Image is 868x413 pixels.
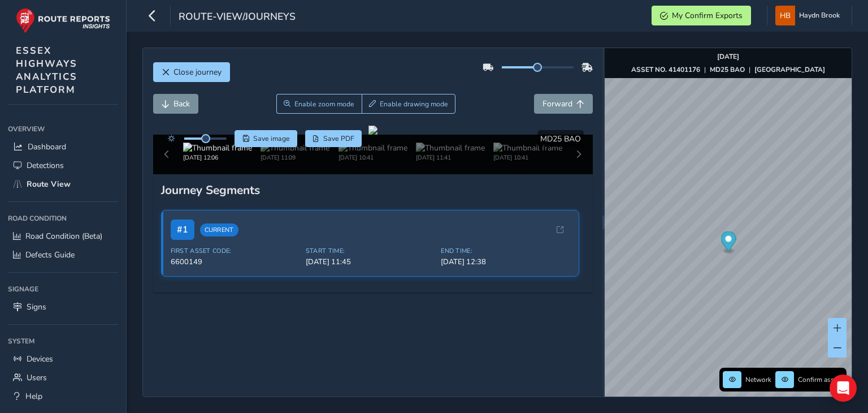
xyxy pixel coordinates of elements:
span: My Confirm Exports [672,10,743,21]
a: Signs [8,298,118,316]
div: [DATE] 10:41 [338,153,407,162]
a: Detections [8,156,118,175]
img: diamond-layout [775,6,795,25]
strong: MD25 BAO [710,65,745,74]
div: Map marker [721,231,736,255]
div: Overview [8,121,118,137]
span: Start Time: [306,247,434,255]
button: Draw [362,94,456,114]
span: Dashboard [28,141,66,152]
div: [DATE] 11:41 [416,153,485,162]
div: [DATE] 12:06 [183,153,252,162]
span: First Asset Code: [171,247,299,255]
span: Road Condition (Beta) [25,231,102,242]
div: [DATE] 11:09 [261,153,329,162]
div: System [8,333,118,350]
img: Thumbnail frame [493,143,562,153]
span: ESSEX HIGHWAYS ANALYTICS PLATFORM [16,44,77,96]
span: Users [27,372,47,383]
span: MD25 BAO [540,134,581,144]
span: Back [173,98,190,109]
strong: [GEOGRAPHIC_DATA] [754,65,825,74]
span: Haydn Brook [799,6,840,25]
span: Forward [542,98,572,109]
span: Defects Guide [25,249,75,260]
button: Haydn Brook [775,6,844,25]
span: Enable zoom mode [294,100,354,109]
button: PDF [305,130,362,147]
span: Help [25,391,42,402]
strong: [DATE] [717,52,739,61]
img: rr logo [16,8,110,33]
div: | | [631,65,825,74]
span: Devices [27,354,53,364]
a: Users [8,368,118,387]
button: Save [235,130,297,147]
span: 6600149 [171,257,299,267]
span: [DATE] 12:38 [441,257,569,267]
a: Dashboard [8,137,118,156]
span: [DATE] 11:45 [306,257,434,267]
span: Enable drawing mode [380,100,448,109]
button: Zoom [276,94,362,114]
span: # 1 [171,220,194,240]
div: [DATE] 10:41 [493,153,562,162]
a: Help [8,387,118,406]
button: My Confirm Exports [652,6,751,25]
span: Detections [27,160,64,171]
a: Road Condition (Beta) [8,227,118,246]
img: Thumbnail frame [183,143,252,153]
span: Save PDF [323,134,354,143]
span: Current [200,223,238,236]
span: Network [745,375,771,384]
img: Thumbnail frame [416,143,485,153]
button: Close journey [153,62,230,82]
span: Route View [27,179,71,190]
div: Signage [8,281,118,298]
img: Thumbnail frame [261,143,329,153]
div: Open Intercom Messenger [830,375,857,402]
a: Devices [8,350,118,368]
span: Signs [27,302,46,312]
span: End Time: [441,247,569,255]
span: Confirm assets [798,375,843,384]
span: Close journey [173,67,222,78]
img: Thumbnail frame [338,143,407,153]
span: route-view/journeys [179,10,296,25]
div: Road Condition [8,210,118,227]
div: Journey Segments [161,182,585,198]
span: Save image [253,134,290,143]
button: Back [153,94,198,114]
a: Defects Guide [8,246,118,264]
strong: ASSET NO. 41401176 [631,65,700,74]
button: Forward [534,94,593,114]
a: Route View [8,175,118,193]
